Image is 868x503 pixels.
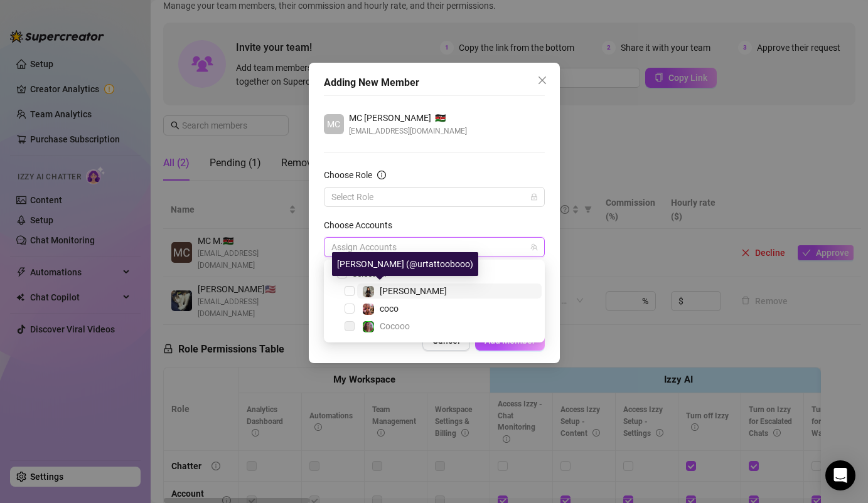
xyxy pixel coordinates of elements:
div: Open Intercom Messenger [825,460,855,490]
span: close [537,75,547,85]
span: Cocooo [380,321,410,331]
span: Select tree node [345,304,355,314]
span: info-circle [377,171,386,179]
span: Select tree node [345,321,355,331]
div: Adding New Member [324,75,545,90]
img: Cocooo [363,321,374,332]
div: Choose Role [324,168,372,182]
span: coco [380,304,399,314]
span: Select tree node [345,286,355,296]
span: MC [PERSON_NAME] [349,111,431,125]
span: team [530,243,538,251]
div: [PERSON_NAME] (@urtattoobooo) [332,252,478,276]
button: Close [532,70,552,90]
div: 🇰🇪 [349,111,467,125]
span: Close [532,75,552,85]
img: Kylie [363,286,374,297]
img: coco [363,304,374,315]
span: [EMAIL_ADDRESS][DOMAIN_NAME] [349,125,467,137]
label: Choose Accounts [324,218,400,232]
span: lock [530,193,538,201]
span: MC [327,117,340,131]
span: [PERSON_NAME] [380,286,447,296]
